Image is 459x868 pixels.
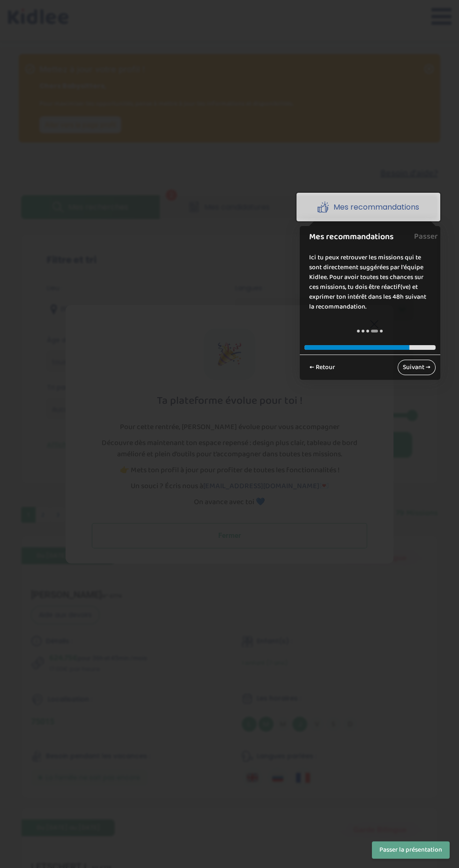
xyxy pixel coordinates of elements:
div: Ici tu peux retrouver les missions qui te sont directement suggérées par l'équipe Kidlee. Pour av... [300,243,440,321]
a: Suivant → [398,360,436,375]
span: Mes recommandations [333,201,419,213]
h1: Mes recommandations [309,231,419,243]
a: Passer [414,226,438,247]
a: Mes recommandations [299,195,438,219]
a: ← Retour [304,360,340,375]
button: Passer la présentation [372,841,450,859]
